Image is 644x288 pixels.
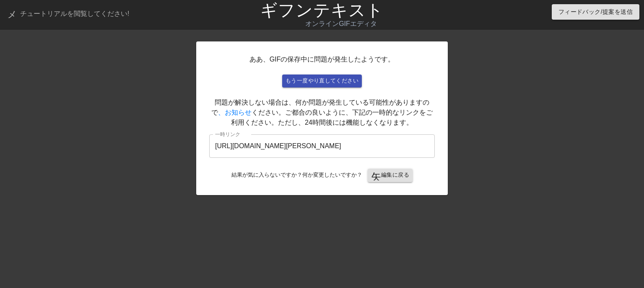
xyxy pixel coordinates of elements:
button: もう一度やり直してください [282,75,362,87]
input: 裸 [209,134,435,158]
font: もう一度やり直してください [286,77,358,84]
font: ください。ご都合の良いように、下記の一時的なリンクをご利用ください。ただし、24時間後には機能しなくなります。 [231,109,433,126]
font: 編集に戻る [381,172,409,178]
font: メニューブック [7,8,80,18]
font: 問題が解決しない場合は、何か問題が発生している可能性がありますので [211,99,429,116]
font: チュートリアルを閲覧してください! [20,10,129,17]
font: フィードバック/提案を送信 [558,8,633,15]
font: 結果が気に入らないですか？何か変更したいですか？ [231,172,362,178]
font: 矢印 [371,170,391,180]
font: ああ、GIFの保存中に問題が発生したようです。 [249,56,395,63]
button: フィードバック/提案を送信 [552,4,639,20]
font: オンラインGIFエディタ [305,20,377,27]
a: チュートリアルを閲覧してください! [7,8,129,21]
a: 、お知らせ [218,109,252,116]
button: 編集に戻る [368,169,413,182]
a: ギフンテキスト [260,1,384,19]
